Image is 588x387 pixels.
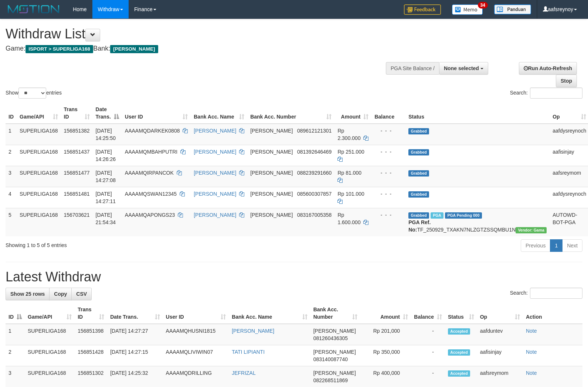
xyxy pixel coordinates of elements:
[64,149,90,155] span: 156851437
[297,191,332,197] span: Copy 085600307857 to clipboard
[530,88,582,99] input: Search:
[163,324,229,345] td: AAAAMQHUSNI1815
[337,149,364,155] span: Rp 251.000
[374,190,402,198] div: - - -
[530,288,582,299] input: Search:
[247,103,334,124] th: Bank Acc. Number: activate to sort column ascending
[6,166,17,187] td: 3
[519,62,577,75] a: Run Auto-Refresh
[232,370,256,376] a: JEFRIZAL
[6,187,17,208] td: 4
[64,170,90,176] span: 156851477
[411,303,445,324] th: Balance: activate to sort column ascending
[96,149,116,162] span: [DATE] 14:26:26
[408,212,429,219] span: Grabbed
[6,270,582,284] h1: Latest Withdraw
[6,4,62,15] img: MOTION_logo.png
[6,239,239,249] div: Showing 1 to 5 of 5 entries
[411,324,445,345] td: -
[313,335,348,341] span: Copy 081260436305 to clipboard
[360,303,411,324] th: Amount: activate to sort column ascending
[408,128,429,134] span: Grabbed
[6,208,17,236] td: 5
[6,303,25,324] th: ID: activate to sort column descending
[374,127,402,134] div: - - -
[408,191,429,198] span: Grabbed
[96,128,116,141] span: [DATE] 14:25:50
[25,303,75,324] th: Game/API: activate to sort column ascending
[122,103,191,124] th: User ID: activate to sort column ascending
[17,187,61,208] td: SUPERLIGA168
[17,166,61,187] td: SUPERLIGA168
[550,239,562,252] a: 1
[250,191,293,197] span: [PERSON_NAME]
[6,45,385,52] h4: Game: Bank:
[374,148,402,155] div: - - -
[163,345,229,366] td: AAAAMQLIVIWIN07
[526,370,537,376] a: Note
[6,103,17,124] th: ID
[445,303,477,324] th: Status: activate to sort column ascending
[521,239,550,252] a: Previous
[386,62,439,75] div: PGA Site Balance /
[75,324,107,345] td: 156851398
[232,349,265,355] a: TATI LIPIANTI
[232,328,274,334] a: [PERSON_NAME]
[194,128,236,134] a: [PERSON_NAME]
[374,211,402,219] div: - - -
[49,288,72,300] a: Copy
[76,291,87,297] span: CSV
[194,149,236,155] a: [PERSON_NAME]
[64,128,90,134] span: 156851382
[75,303,107,324] th: Trans ID: activate to sort column ascending
[96,191,116,204] span: [DATE] 14:27:11
[478,2,488,8] span: 34
[163,303,229,324] th: User ID: activate to sort column ascending
[10,291,45,297] span: Show 25 rows
[17,124,61,145] td: SUPERLIGA168
[6,288,50,300] a: Show 25 rows
[26,45,93,53] span: ISPORT > SUPERLIGA168
[408,149,429,155] span: Grabbed
[431,212,443,219] span: Marked by aafchhiseyha
[337,170,361,176] span: Rp 81.000
[404,4,441,15] img: Feedback.jpg
[452,4,483,15] img: Button%20Memo.svg
[337,212,360,225] span: Rp 1.600.000
[360,345,411,366] td: Rp 350,000
[107,324,163,345] td: [DATE] 14:27:27
[562,239,582,252] a: Next
[477,345,523,366] td: aafisinjay
[405,208,550,236] td: TF_250929_TXAKN7NLZGTZSSQMBU1N
[371,103,405,124] th: Balance
[337,128,360,141] span: Rp 2.300.000
[374,169,402,177] div: - - -
[334,103,371,124] th: Amount: activate to sort column ascending
[313,349,356,355] span: [PERSON_NAME]
[337,191,364,197] span: Rp 101.000
[17,145,61,166] td: SUPERLIGA168
[313,377,348,383] span: Copy 082268511869 to clipboard
[516,227,547,233] span: Vendor URL: https://trx31.1velocity.biz
[405,103,550,124] th: Status
[250,149,293,155] span: [PERSON_NAME]
[448,370,470,377] span: Accepted
[250,128,293,134] span: [PERSON_NAME]
[439,62,488,75] button: None selected
[313,370,356,376] span: [PERSON_NAME]
[25,324,75,345] td: SUPERLIGA168
[18,88,46,99] select: Showentries
[360,324,411,345] td: Rp 201,000
[125,128,180,134] span: AAAAMQDARKEK0808
[510,88,582,99] label: Search:
[107,303,163,324] th: Date Trans.: activate to sort column ascending
[523,303,582,324] th: Action
[125,170,174,176] span: AAAAMQIRPANCOK
[448,328,470,335] span: Accepted
[64,212,90,218] span: 156703621
[494,4,531,14] img: panduan.png
[477,303,523,324] th: Op: activate to sort column ascending
[96,170,116,183] span: [DATE] 14:27:08
[448,349,470,356] span: Accepted
[408,219,431,233] b: PGA Ref. No:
